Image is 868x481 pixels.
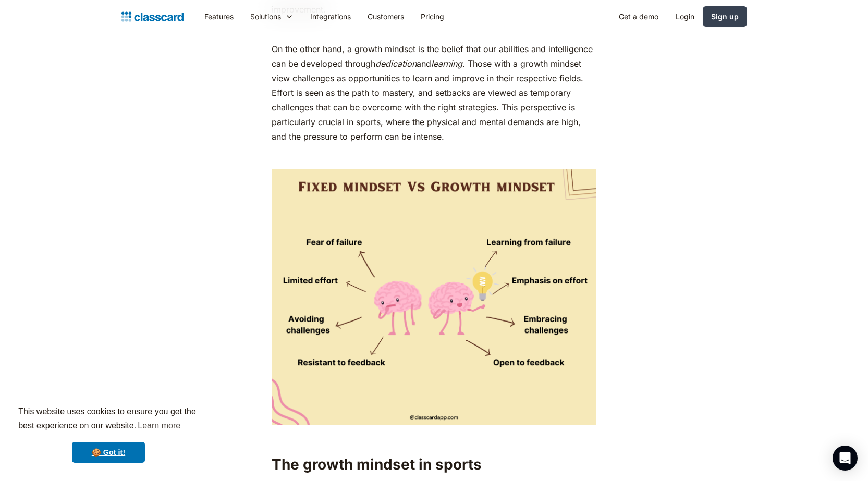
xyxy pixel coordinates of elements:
p: ‍ [272,430,596,445]
a: Sign up [703,6,747,27]
a: Pricing [412,5,453,28]
a: Login [667,5,703,28]
h2: The growth mindset in sports [272,455,596,474]
div: cookieconsent [8,396,209,473]
a: Customers [359,5,412,28]
a: Integrations [302,5,359,28]
a: home [121,9,184,24]
div: Solutions [250,11,281,22]
em: learning [431,58,462,69]
a: dismiss cookie message [72,442,145,463]
a: learn more about cookies [136,418,182,434]
span: This website uses cookies to ensure you get the best experience on our website. [18,405,199,434]
div: Solutions [242,5,302,28]
div: Sign up [711,11,739,22]
div: Open Intercom Messenger [833,446,858,471]
p: On the other hand, a growth mindset is the belief that our abilities and intelligence can be deve... [272,42,596,144]
img: Fixed mindset vs growth mindset [272,169,596,425]
p: ‍ [272,149,596,164]
em: dedication [375,58,417,69]
a: Get a demo [610,5,667,28]
a: Features [196,5,242,28]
